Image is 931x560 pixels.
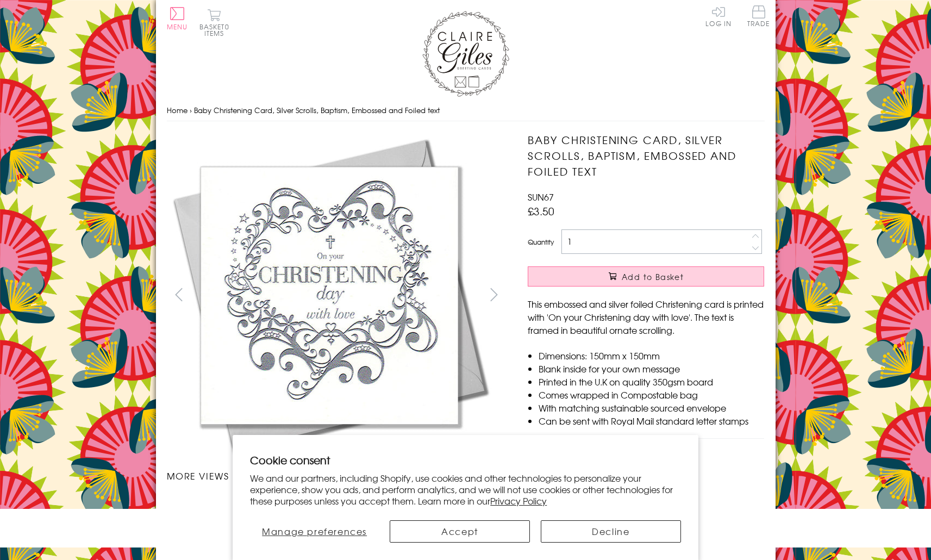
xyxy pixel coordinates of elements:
h1: Baby Christening Card, Silver Scrolls, Baptism, Embossed and Foiled text [528,132,764,179]
button: Manage preferences [250,520,379,543]
button: next [482,282,506,307]
img: Baby Christening Card, Silver Scrolls, Baptism, Embossed and Foiled text [209,506,209,507]
nav: breadcrumbs [167,99,765,122]
button: Basket0 items [199,9,229,36]
p: This embossed and silver foiled Christening card is printed with 'On your Christening day with lo... [528,297,764,337]
p: We and our partners, including Shopify, use cookies and other technologies to personalize your ex... [250,472,681,506]
button: prev [167,282,191,307]
label: Quantity [528,237,554,247]
button: Decline [541,520,681,543]
a: Log In [705,5,732,27]
li: Can be sent with Royal Mail standard letter stamps [539,414,764,427]
li: Printed in the U.K on quality 350gsm board [539,375,764,388]
h3: More views [167,469,507,482]
span: Trade [747,5,770,27]
li: Comes wrapped in Compostable bag [539,388,764,401]
img: Claire Giles Greetings Cards [422,11,509,97]
img: Baby Christening Card, Silver Scrolls, Baptism, Embossed and Foiled text [167,132,493,458]
li: Dimensions: 150mm x 150mm [539,349,764,362]
button: Accept [390,520,530,543]
span: Manage preferences [262,525,367,538]
span: Baby Christening Card, Silver Scrolls, Baptism, Embossed and Foiled text [194,105,440,115]
li: With matching sustainable sourced envelope [539,401,764,414]
a: Trade [747,5,770,29]
span: SUN67 [528,190,554,203]
h2: Cookie consent [250,452,681,468]
a: Home [167,105,188,115]
a: Privacy Policy [490,494,547,507]
span: 0 items [204,22,229,38]
span: Add to Basket [622,271,684,282]
span: Menu [167,22,188,32]
span: › [190,105,192,115]
button: Add to Basket [528,266,764,287]
button: Menu [167,7,188,30]
li: Blank inside for your own message [539,362,764,375]
span: £3.50 [528,203,554,219]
